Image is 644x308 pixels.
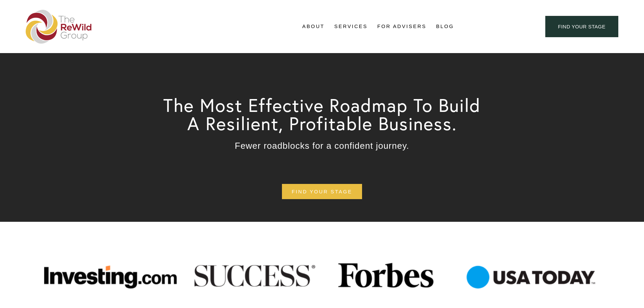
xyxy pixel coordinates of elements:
[302,22,325,31] span: About
[302,22,325,32] a: folder dropdown
[26,10,92,44] img: The ReWild Group
[377,22,426,32] a: For Advisers
[334,22,368,32] a: folder dropdown
[545,16,618,37] a: find your stage
[436,22,454,32] a: Blog
[163,94,486,135] span: The Most Effective Roadmap To Build A Resilient, Profitable Business.
[334,22,368,31] span: Services
[282,184,362,199] a: find your stage
[235,141,409,151] span: Fewer roadblocks for a confident journey.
